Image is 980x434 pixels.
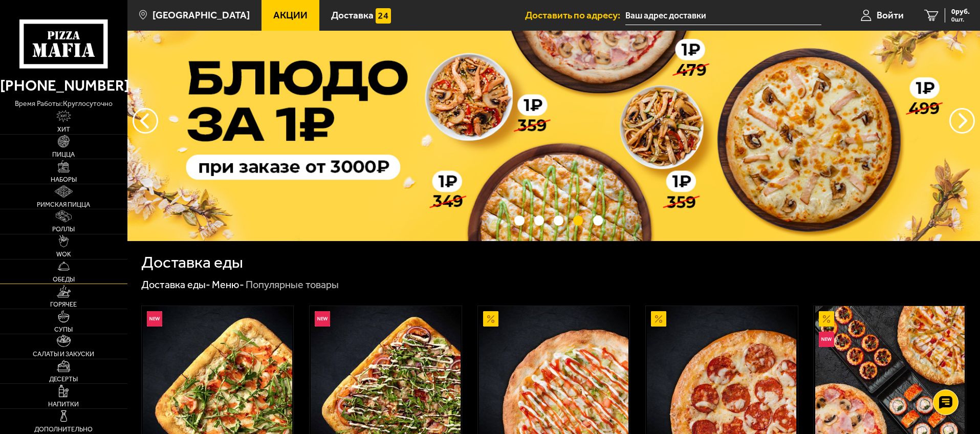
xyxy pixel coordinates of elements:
[51,177,77,183] span: Наборы
[48,401,79,408] span: Напитки
[57,126,70,133] span: Хит
[33,351,94,358] span: Салаты и закуски
[483,311,498,327] img: Акционный
[273,10,308,20] span: Акции
[153,10,250,20] span: [GEOGRAPHIC_DATA]
[819,332,834,347] img: Новинка
[573,215,583,225] button: точки переключения
[141,254,243,271] h1: Доставка еды
[625,6,821,25] input: Ваш адрес доставки
[534,215,544,225] button: точки переключения
[376,8,391,24] img: 15daf4d41897b9f0e9f617042186c801.svg
[147,311,162,327] img: Новинка
[53,276,75,283] span: Обеды
[37,202,90,208] span: Римская пицца
[133,108,158,134] button: следующий
[246,278,339,292] div: Популярные товары
[819,311,834,327] img: Акционный
[525,10,625,20] span: Доставить по адресу:
[56,251,71,258] span: WOK
[651,311,666,327] img: Акционный
[877,10,904,20] span: Войти
[593,215,603,225] button: точки переключения
[52,226,75,233] span: Роллы
[34,426,93,433] span: Дополнительно
[49,376,78,383] span: Десерты
[331,10,374,20] span: Доставка
[212,278,244,291] a: Меню-
[54,327,73,333] span: Супы
[949,108,975,134] button: предыдущий
[315,311,330,327] img: Новинка
[514,215,524,225] button: точки переключения
[141,278,210,291] a: Доставка еды-
[951,16,970,23] span: 0 шт.
[951,8,970,15] span: 0 руб.
[50,301,77,308] span: Горячее
[52,151,75,158] span: Пицца
[554,215,563,225] button: точки переключения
